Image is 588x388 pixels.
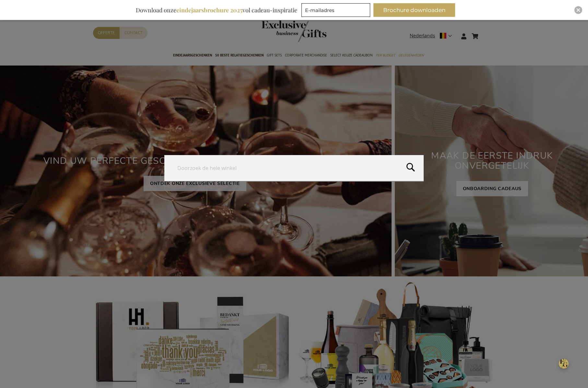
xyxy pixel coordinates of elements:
form: marketing offers and promotions [301,3,372,19]
input: E-mailadres [301,3,370,17]
div: Close [574,6,582,14]
input: Doorzoek de hele winkel [164,155,424,181]
button: Brochure downloaden [373,3,455,17]
div: Download onze vol cadeau-inspiratie [133,3,300,17]
img: Close [576,8,580,12]
b: eindejaarsbrochure 2025 [176,6,242,14]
